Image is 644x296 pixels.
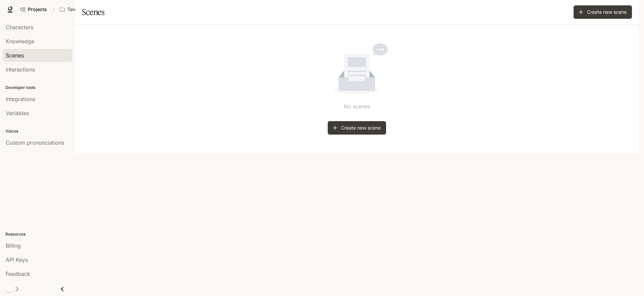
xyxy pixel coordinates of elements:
p: TavusTesting [67,7,98,12]
button: All workspaces [57,3,108,16]
p: No scenes [344,102,370,110]
a: Create new scene [328,121,386,135]
span: Projects [28,7,47,12]
div: / [50,6,57,13]
a: Create new scene [574,5,632,19]
h1: Scenes [82,5,104,19]
a: Go to projects [17,3,50,16]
